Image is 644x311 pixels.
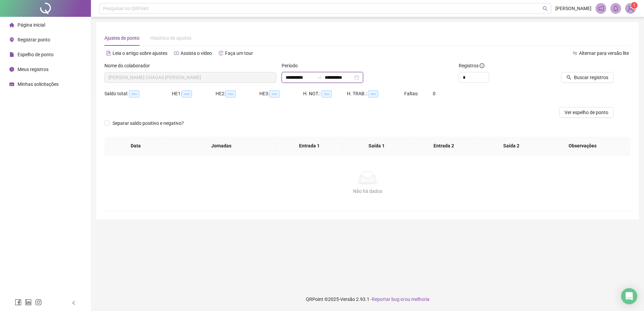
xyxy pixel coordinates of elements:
[104,62,154,69] label: Nome do colaborador
[167,137,276,155] th: Jornadas
[110,119,187,127] span: Separar saldo positivo e negativo?
[480,63,484,68] span: info-circle
[259,90,303,98] div: HE 3:
[573,51,577,56] span: swap
[150,35,191,41] span: Histórico de ajustes
[631,2,638,9] sup: Atualize o seu contato no menu Meus Dados
[108,72,272,82] span: JONATHAN DOS SANTOS CHAGAS DE SANTANA
[621,288,637,304] div: Open Intercom Messenger
[9,37,14,42] span: environment
[18,81,59,87] span: Minhas solicitações
[317,75,322,80] span: swap-right
[561,72,614,83] button: Buscar registros
[540,137,625,155] th: Observações
[317,75,322,80] span: to
[172,90,216,98] div: HE 1:
[181,50,212,56] span: Assista o vídeo
[225,50,253,56] span: Faça um tour
[104,35,139,41] span: Ajustes de ponto
[18,22,45,28] span: Página inicial
[625,3,636,13] img: 89977
[276,137,343,155] th: Entrada 1
[35,299,42,306] span: instagram
[112,50,167,56] span: Leia o artigo sobre ajustes
[174,51,179,56] span: youtube
[104,137,167,155] th: Data
[112,187,622,195] div: Não há dados
[321,90,332,98] span: --:--
[368,90,378,98] span: --:--
[18,52,54,57] span: Espelho de ponto
[91,287,644,311] footer: QRPoint © 2025 - 2.93.1 -
[347,90,404,98] div: H. TRAB.:
[225,90,236,98] span: --:--
[545,142,620,149] span: Observações
[182,90,192,98] span: --:--
[459,62,484,69] span: Registros
[18,37,50,42] span: Registrar ponto
[9,52,14,57] span: file
[565,109,608,116] span: Ver espelho de ponto
[372,297,429,302] span: Reportar bug e/ou melhoria
[303,90,347,98] div: H. NOT.:
[9,67,14,72] span: clock-circle
[216,90,259,98] div: HE 2:
[219,51,223,56] span: history
[25,299,32,306] span: linkedin
[574,74,608,81] span: Buscar registros
[269,90,280,98] span: --:--
[633,3,636,8] span: 1
[129,90,139,98] span: --:--
[71,301,76,305] span: left
[598,5,604,11] span: notification
[343,137,410,155] th: Saída 1
[282,62,302,69] label: Período
[404,91,419,96] span: Faltas:
[555,5,591,12] span: [PERSON_NAME]
[559,107,614,118] button: Ver espelho de ponto
[15,299,22,306] span: facebook
[106,51,111,56] span: file-text
[543,6,548,11] span: search
[478,137,545,155] th: Saída 2
[9,23,14,27] span: home
[104,90,172,98] div: Saldo total:
[9,82,14,87] span: schedule
[410,137,478,155] th: Entrada 2
[567,75,571,80] span: search
[18,67,49,72] span: Meus registros
[340,297,355,302] span: Versão
[433,91,436,96] span: 0
[613,5,619,11] span: bell
[579,50,629,56] span: Alternar para versão lite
